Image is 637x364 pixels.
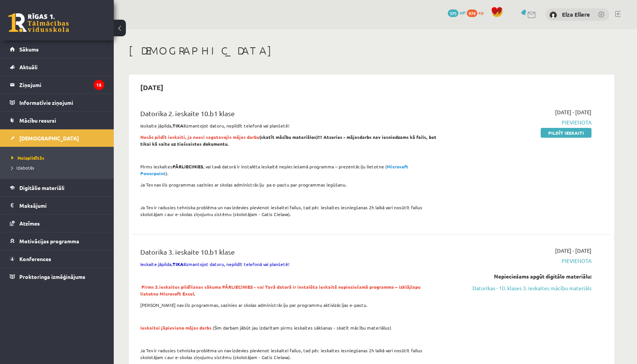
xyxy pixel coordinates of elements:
span: Ieskaite jāpilda, izmantojot datoru, nepildīt telefonā vai planšetē! [140,261,289,267]
p: [PERSON_NAME] nav šīs programmas, sazinies ar skolas administrāciju par programmu aktivizācijas e... [140,302,437,308]
span: Pievienota [449,257,591,265]
a: Mācību resursi [10,112,104,129]
span: Proktoringa izmēģinājums [19,273,85,280]
span: [DATE] - [DATE] [555,108,591,116]
span: mP [460,9,466,16]
a: Datorikas - 10. klases 3. ieskaites mācību materiāls [449,284,591,292]
span: Neizpildītās [11,155,44,161]
legend: Informatīvie ziņojumi [19,94,104,111]
p: Pirms ieskaites , vai tavā datorā ir instalēta ieskaitē nepieciešamā programma – prezentāciju lie... [140,163,437,177]
a: Digitālie materiāli [10,179,104,196]
a: Motivācijas programma [10,232,104,250]
p: Ieskaite jāpilda, izmantojot datoru, nepildīt telefonā vai planšetē! [140,122,437,129]
div: Datorika 3. ieskaite 10.b1 klase [140,247,437,261]
a: Informatīvie ziņojumi [10,94,104,111]
a: Izlabotās [11,164,106,171]
span: Pirms 3.ieskaites pildīšanas sākuma PĀRLIECINIES - vai Tavā datorā ir instalēta ieskaitē nepiecie... [140,284,420,297]
span: Ieskaitei jāpievieno mājas darbs [140,325,212,331]
h2: [DATE] [133,78,171,96]
strong: PĀRLIECINIES [173,163,203,170]
a: Rīgas 1. Tālmācības vidusskola [8,13,69,32]
strong: TIKAI [173,261,185,267]
img: Elza Ellere [549,11,557,19]
strong: . [140,284,420,297]
a: Neizpildītās [11,154,106,161]
span: Sākums [19,46,39,53]
span: [DEMOGRAPHIC_DATA] [19,135,79,142]
span: Konferences [19,255,51,262]
legend: Ziņojumi [19,76,104,93]
span: Atzīmes [19,220,40,227]
strong: Microsoft Powerpoint [140,163,408,176]
span: Motivācijas programma [19,238,79,244]
a: Proktoringa izmēģinājums [10,268,104,285]
a: 974 xp [467,9,487,16]
span: [DATE] - [DATE] [555,247,591,255]
a: Ziņojumi15 [10,76,104,93]
legend: Maksājumi [19,197,104,214]
a: Aktuāli [10,58,104,76]
a: Konferences [10,250,104,268]
p: Ja Tev ir radusies tehniska problēma un nav izdevies pievienot ieskaitei failus, tad pēc ieskaite... [140,204,437,218]
span: Aktuāli [19,64,38,70]
a: Sākums [10,40,104,58]
a: Atzīmes [10,215,104,232]
strong: (skatīt mācību materiālos)!!! Atceries - mājasdarbs nav iesniedzams kā fails, bet tikai kā saite ... [140,134,436,147]
span: Izlabotās [11,165,34,171]
span: Nesāc pildīt ieskaiti, ja neesi sagatavojis mājas darbu [140,134,259,140]
h1: [DEMOGRAPHIC_DATA] [129,44,614,57]
p: Ja Tev nav šīs programmas sazinies ar skolas administrāciju pa e-pastu par programmas iegūšanu. [140,181,437,188]
span: xp [479,9,483,16]
p: (Šim darbam jābūt jau izdarītam pirms ieskaites sākšanas - skatīt mācību materiālus) [140,324,437,331]
span: Digitālie materiāli [19,184,64,191]
a: Maksājumi [10,197,104,214]
span: Mācību resursi [19,117,56,124]
span: Pievienota [449,118,591,126]
p: Ja Tev ir radusies tehniska problēma un nav izdevies pievienot ieskaitei failus, tad pēc ieskaite... [140,347,437,361]
a: Elza Ellere [562,11,590,18]
a: Pildīt ieskaiti [541,128,591,138]
a: [DEMOGRAPHIC_DATA] [10,129,104,147]
div: Nepieciešams apgūt digitālo materiālu: [449,272,591,280]
a: 375 mP [448,9,466,16]
i: 15 [94,80,104,90]
div: Datorika 2. ieskaite 10.b1 klase [140,108,437,122]
span: 974 [467,9,477,17]
strong: TIKAI [173,123,185,129]
span: 375 [448,9,458,17]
